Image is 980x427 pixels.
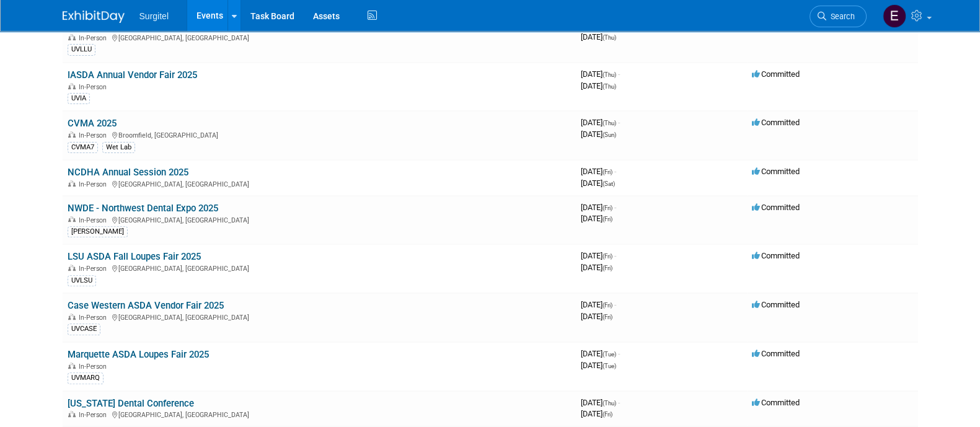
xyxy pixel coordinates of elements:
[581,69,620,79] span: [DATE]
[79,131,110,139] span: In-Person
[581,81,616,90] span: [DATE]
[581,203,616,212] span: [DATE]
[752,398,800,407] span: Committed
[618,118,620,127] span: -
[79,411,110,419] span: In-Person
[581,251,616,260] span: [DATE]
[752,69,800,79] span: Committed
[581,312,612,321] span: [DATE]
[68,363,76,369] img: In-Person Event
[618,69,620,79] span: -
[79,83,110,91] span: In-Person
[752,300,800,309] span: Committed
[79,180,110,188] span: In-Person
[603,400,616,407] span: (Thu)
[581,349,620,358] span: [DATE]
[603,205,612,211] span: (Fri)
[581,409,612,418] span: [DATE]
[581,361,616,370] span: [DATE]
[68,263,571,273] div: [GEOGRAPHIC_DATA], [GEOGRAPHIC_DATA]
[68,265,76,271] img: In-Person Event
[603,302,612,309] span: (Fri)
[810,6,867,27] a: Search
[603,363,616,369] span: (Tue)
[618,398,620,407] span: -
[68,300,224,311] a: Case Western ASDA Vendor Fair 2025
[68,226,128,237] div: [PERSON_NAME]
[752,118,800,127] span: Committed
[603,120,616,126] span: (Thu)
[68,349,209,360] a: Marquette ASDA Loupes Fair 2025
[603,216,612,222] span: (Fri)
[603,265,612,271] span: (Fri)
[68,180,76,187] img: In-Person Event
[68,130,571,139] div: Broomfield, [GEOGRAPHIC_DATA]
[603,253,612,260] span: (Fri)
[68,69,197,81] a: IASDA Annual Vendor Fair 2025
[752,203,800,212] span: Committed
[603,71,616,78] span: (Thu)
[68,372,104,384] div: UVMARQ
[68,216,76,222] img: In-Person Event
[603,411,612,418] span: (Fri)
[79,216,110,224] span: In-Person
[581,130,616,139] span: [DATE]
[63,11,125,23] img: ExhibitDay
[102,142,135,153] div: Wet Lab
[68,142,98,153] div: CVMA7
[752,349,800,358] span: Committed
[68,214,571,224] div: [GEOGRAPHIC_DATA], [GEOGRAPHIC_DATA]
[603,83,616,90] span: (Thu)
[68,275,96,286] div: UVLSU
[68,409,571,419] div: [GEOGRAPHIC_DATA], [GEOGRAPHIC_DATA]
[618,349,620,358] span: -
[614,300,616,309] span: -
[68,83,76,89] img: In-Person Event
[603,180,615,187] span: (Sat)
[68,93,90,104] div: UVIA
[68,32,571,42] div: [GEOGRAPHIC_DATA], [GEOGRAPHIC_DATA]
[68,312,571,322] div: [GEOGRAPHIC_DATA], [GEOGRAPHIC_DATA]
[79,34,110,42] span: In-Person
[68,131,76,138] img: In-Person Event
[826,12,855,21] span: Search
[581,118,620,127] span: [DATE]
[581,300,616,309] span: [DATE]
[79,363,110,371] span: In-Person
[68,118,117,129] a: CVMA 2025
[581,263,612,272] span: [DATE]
[68,411,76,417] img: In-Person Event
[614,167,616,176] span: -
[79,314,110,322] span: In-Person
[614,251,616,260] span: -
[603,131,616,138] span: (Sun)
[68,324,100,335] div: UVCASE
[603,34,616,41] span: (Thu)
[581,32,616,42] span: [DATE]
[752,167,800,176] span: Committed
[603,351,616,358] span: (Tue)
[883,4,906,28] img: Event Coordinator
[68,203,218,214] a: NWDE - Northwest Dental Expo 2025
[752,251,800,260] span: Committed
[581,214,612,223] span: [DATE]
[68,251,201,262] a: LSU ASDA Fall Loupes Fair 2025
[581,398,620,407] span: [DATE]
[68,44,95,55] div: UVLLU
[581,178,615,188] span: [DATE]
[139,11,169,21] span: Surgitel
[581,167,616,176] span: [DATE]
[68,314,76,320] img: In-Person Event
[79,265,110,273] span: In-Person
[603,314,612,320] span: (Fri)
[68,34,76,40] img: In-Person Event
[68,167,188,178] a: NCDHA Annual Session 2025
[68,178,571,188] div: [GEOGRAPHIC_DATA], [GEOGRAPHIC_DATA]
[603,169,612,175] span: (Fri)
[68,398,194,409] a: [US_STATE] Dental Conference
[614,203,616,212] span: -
